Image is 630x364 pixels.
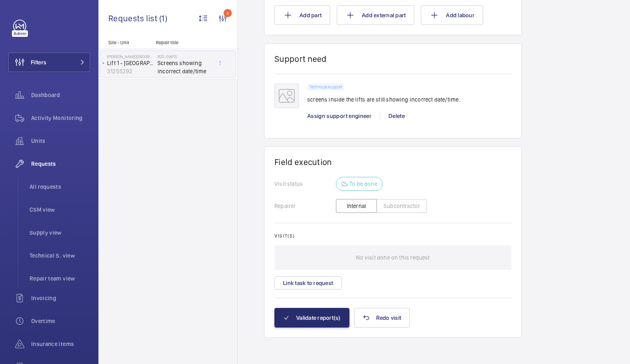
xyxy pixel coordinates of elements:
p: screens inside the lifts are still showing incorrect date/time. [307,95,460,104]
h2: Visit(s) [274,233,511,239]
p: Repair title [156,40,210,45]
span: Activity Monitoring [31,114,90,122]
span: Assign support engineer [307,113,372,119]
button: Add part [274,5,330,25]
span: Insurance items [31,340,90,348]
span: Supply view [30,228,90,237]
span: Repair team view [30,274,90,283]
p: Lift 1 - [GEOGRAPHIC_DATA] [107,59,154,67]
span: Requests [31,160,90,168]
span: Screens showing incorrect date/time [157,59,212,75]
span: Overtime [31,317,90,325]
button: Link task to request [274,276,342,289]
button: Add labour [421,5,483,25]
h1: Field execution [274,157,511,167]
button: Add external part [337,5,414,25]
p: Technical support [309,86,342,88]
span: Technical S. view [30,251,90,260]
div: Delete [380,112,413,120]
span: Requests list [108,13,159,23]
p: Site - Unit [98,40,153,45]
button: Validate report(s) [274,308,349,328]
span: All requests [30,183,90,191]
span: Dashboard [31,91,90,99]
button: Filters [8,52,90,72]
button: Internal [336,199,377,213]
button: Redo visit [354,308,410,328]
span: Invoicing [31,294,90,302]
button: Subcontractor [377,199,427,213]
span: CSM view [30,206,90,214]
p: [PERSON_NAME][GEOGRAPHIC_DATA] [107,54,154,59]
h1: Support need [274,54,327,64]
p: 31255292 [107,67,154,75]
h2: R25-09415 [157,54,212,59]
p: To be done [349,180,377,188]
p: No visit done on this request [356,245,429,270]
span: Filters [31,58,46,66]
span: Units [31,137,90,145]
